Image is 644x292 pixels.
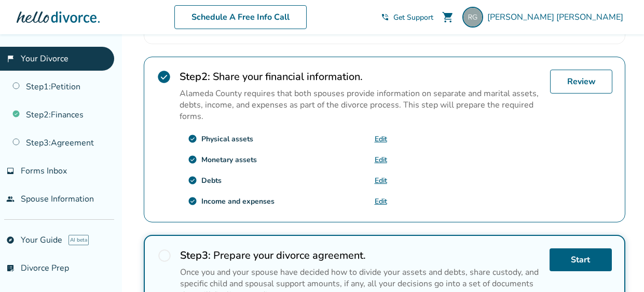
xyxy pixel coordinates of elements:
[550,70,612,94] a: Review
[592,242,644,292] iframe: Chat Widget
[487,11,627,23] span: [PERSON_NAME] [PERSON_NAME]
[157,70,171,84] span: check_circle
[180,70,210,84] strong: Step 2 :
[201,155,257,165] div: Monetary assets
[6,195,15,203] span: people
[201,134,253,144] div: Physical assets
[375,134,387,144] a: Edit
[157,248,172,263] span: radio_button_unchecked
[6,167,15,175] span: inbox
[381,13,389,21] span: phone_in_talk
[442,11,454,23] span: shopping_cart
[550,248,612,271] a: Start
[180,70,542,84] h2: Share your financial information.
[393,12,433,22] span: Get Support
[188,176,197,185] span: check_circle
[174,5,307,29] a: Schedule A Free Info Call
[375,155,387,165] a: Edit
[6,55,15,63] span: flag_2
[201,196,275,206] div: Income and expenses
[6,264,15,272] span: list_alt_check
[188,134,197,143] span: check_circle
[201,176,222,185] div: Debts
[462,7,483,28] img: rgarlick02@gmail.com
[180,248,211,262] strong: Step 3 :
[188,155,197,164] span: check_circle
[188,196,197,206] span: check_circle
[180,248,541,262] h2: Prepare your divorce agreement.
[375,196,387,206] a: Edit
[68,235,89,245] span: AI beta
[381,12,433,22] a: phone_in_talkGet Support
[180,88,542,122] p: Alameda County requires that both spouses provide information on separate and marital assets, deb...
[21,165,67,177] span: Forms Inbox
[6,236,15,244] span: explore
[375,176,387,185] a: Edit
